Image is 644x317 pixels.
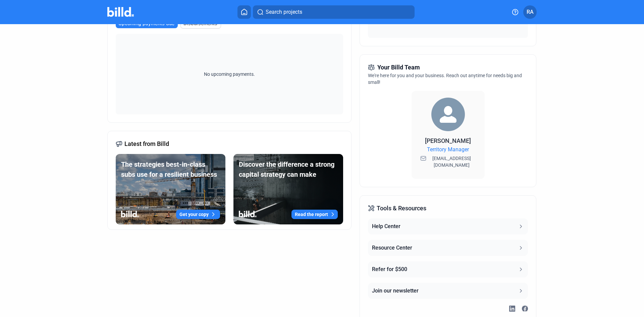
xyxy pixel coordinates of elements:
[253,5,415,19] button: Search projects
[377,63,420,72] span: Your Billd Team
[291,210,338,219] button: Read the report
[372,222,400,230] div: Help Center
[121,159,220,179] div: The strategies best-in-class subs use for a resilient business
[200,71,259,77] span: No upcoming payments.
[124,139,169,149] span: Latest from Billd
[425,137,471,144] span: [PERSON_NAME]
[239,159,338,179] div: Discover the difference a strong capital strategy can make
[427,146,469,154] span: Territory Manager
[527,8,534,16] span: RA
[368,240,528,256] button: Resource Center
[176,210,220,219] button: Get your copy
[372,244,412,252] div: Resource Center
[372,265,407,273] div: Refer for $500
[266,8,302,16] span: Search projects
[428,155,476,168] span: [EMAIL_ADDRESS][DOMAIN_NAME]
[368,261,528,277] button: Refer for $500
[368,218,528,234] button: Help Center
[368,283,528,299] button: Join our newsletter
[368,73,522,85] span: We're here for you and your business. Reach out anytime for needs big and small!
[431,98,465,131] img: Territory Manager
[372,287,419,295] div: Join our newsletter
[377,204,426,213] span: Tools & Resources
[523,5,537,19] button: RA
[107,7,134,17] img: Billd Company Logo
